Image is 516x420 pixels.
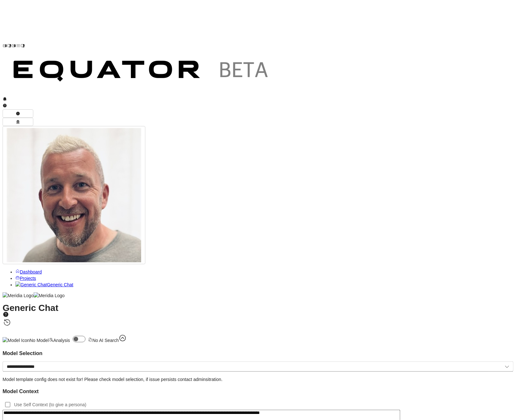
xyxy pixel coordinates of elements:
[3,292,34,299] img: Meridia Logo
[53,338,70,343] span: Analysis
[88,337,93,342] svg: No AI Search
[15,269,42,274] a: Dashboard
[25,3,303,48] img: Customer Logo
[34,292,65,299] img: Meridia Logo
[3,376,513,383] p: Model template config does not exist for ! Please check model selection, if issue persists contac...
[93,338,119,343] span: No AI Search
[20,269,42,274] span: Dashboard
[20,276,36,281] span: Projects
[3,388,513,394] h3: Model Context
[49,337,53,342] svg: Analysis
[3,50,281,95] img: Customer Logo
[47,282,73,287] span: Generic Chat
[15,281,47,288] img: Generic Chat
[3,305,513,327] h1: Generic Chat
[3,350,513,356] h3: Model Selection
[29,338,49,343] span: No Model
[15,276,36,281] a: Projects
[7,128,141,262] img: Profile Icon
[15,282,73,287] a: Generic ChatGeneric Chat
[3,337,29,344] img: No Model
[13,399,89,410] label: Use Self Context (to give a persona)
